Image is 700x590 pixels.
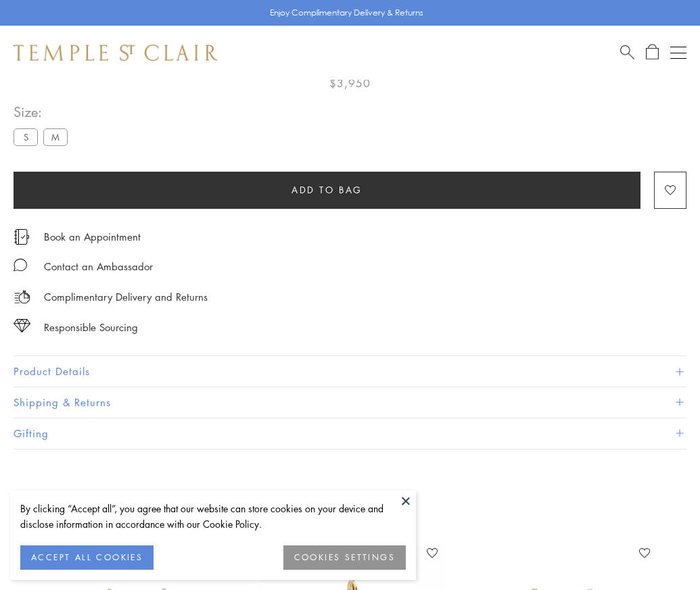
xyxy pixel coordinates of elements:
div: Contact an Ambassador [44,258,153,275]
span: $3,950 [329,74,371,92]
img: icon_delivery.svg [14,289,30,305]
span: Size: [14,101,73,123]
label: M [43,128,68,145]
button: COOKIES SETTINGS [283,545,406,570]
button: Add to bag [14,172,640,209]
p: Complimentary Delivery and Returns [44,289,208,305]
img: icon_appointment.svg [14,229,30,245]
button: Gifting [14,418,686,449]
button: Product Details [14,356,686,387]
p: Enjoy Complimentary Delivery & Returns [270,6,423,20]
div: By clicking “Accept all”, you agree that our website can store cookies on your device and disclos... [20,501,406,532]
button: ACCEPT ALL COOKIES [20,545,154,570]
a: Open Shopping Bag [646,44,659,61]
label: S [14,128,38,145]
button: Open navigation [670,45,686,61]
img: icon_sourcing.svg [14,319,30,333]
a: Search [620,44,634,61]
button: Shipping & Returns [14,387,686,418]
div: Responsible Sourcing [44,319,138,336]
img: MessageIcon-01_2.svg [14,258,27,272]
a: Book an Appointment [44,229,141,244]
span: Add to bag [291,182,363,197]
img: Temple St. Clair [14,45,218,61]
